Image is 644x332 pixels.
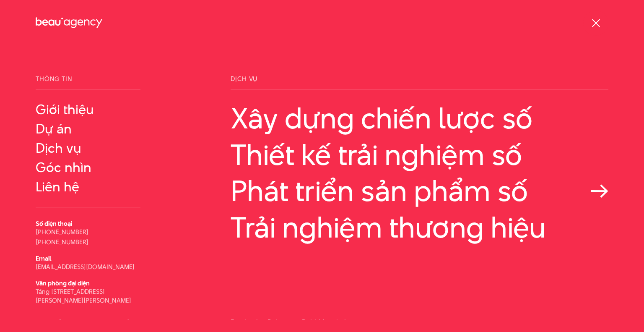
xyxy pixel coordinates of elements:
a: Behance [267,317,294,327]
a: Facebook [231,317,260,327]
a: [DEMOGRAPHIC_DATA] [59,319,130,325]
a: Liên hệ [36,179,140,194]
a: Dịch vụ [36,141,140,156]
a: Phát triển sản phẩm số [231,175,608,207]
a: Xây dựng chiến lược số [231,102,608,134]
a: Linkein [336,317,356,327]
a: Thiết kế trải nghiệm số [231,139,608,171]
b: Văn phòng đại diện [36,279,90,288]
a: Dự án [36,121,140,136]
a: Dribbble [302,317,328,327]
span: Dịch vụ [231,76,608,89]
b: Email [36,254,51,263]
a: Giới thiệu [36,102,140,117]
b: Số điện thoại [36,219,72,228]
a: Góc nhìn [36,160,140,175]
span: Thông tin [36,76,140,89]
a: [PHONE_NUMBER] [36,227,88,236]
a: English [36,319,57,325]
a: [EMAIL_ADDRESS][DOMAIN_NAME] [36,262,135,271]
a: Trải nghiệm thương hiệu [231,211,608,243]
a: [PHONE_NUMBER] [36,238,88,246]
p: Tầng [STREET_ADDRESS][PERSON_NAME][PERSON_NAME] [36,287,140,305]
